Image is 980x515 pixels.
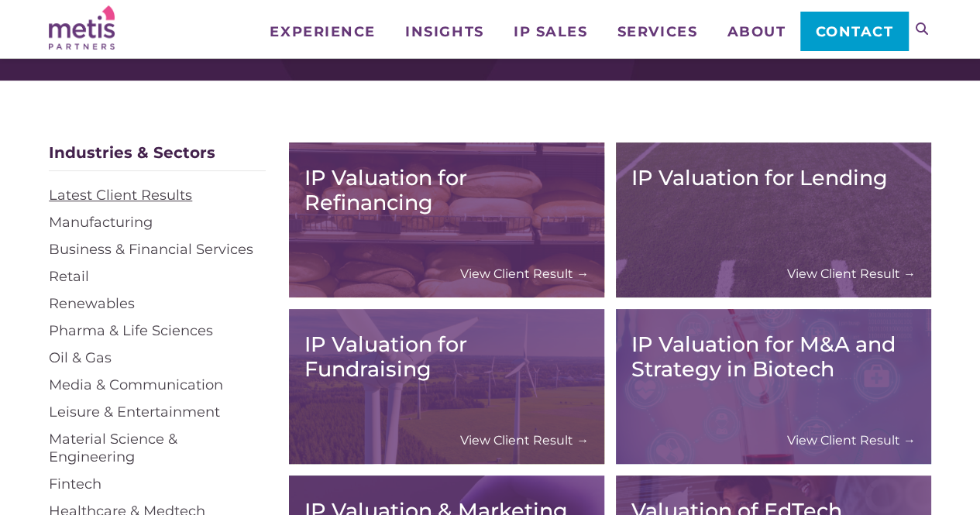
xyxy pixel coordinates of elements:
[49,376,223,393] a: Media & Communication
[514,25,587,39] span: IP Sales
[727,25,786,39] span: About
[49,322,213,339] a: Pharma & Life Sciences
[49,142,266,171] div: Industries & Sectors
[460,432,589,448] a: View Client Result →
[460,266,589,282] a: View Client Result →
[49,5,115,50] img: Metis Partners
[631,166,916,191] h3: IP Valuation for Lending
[787,266,916,282] a: View Client Result →
[49,431,177,465] a: Material Science & Engineering
[304,332,589,382] h3: IP Valuation for Fundraising
[49,214,153,231] a: Manufacturing
[405,25,483,39] span: Insights
[270,25,375,39] span: Experience
[49,268,89,285] a: Retail
[49,403,220,421] a: Leisure & Entertainment
[816,25,894,39] span: Contact
[631,332,916,382] h3: IP Valuation for M&A and Strategy in Biotech
[304,166,589,215] h3: IP Valuation for Refinancing
[49,187,192,204] a: Latest Client Results
[800,12,908,50] a: Contact
[49,476,101,493] a: Fintech
[617,25,697,39] span: Services
[49,349,112,366] a: Oil & Gas
[49,241,253,258] a: Business & Financial Services
[49,295,135,312] a: Renewables
[787,432,916,448] a: View Client Result →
